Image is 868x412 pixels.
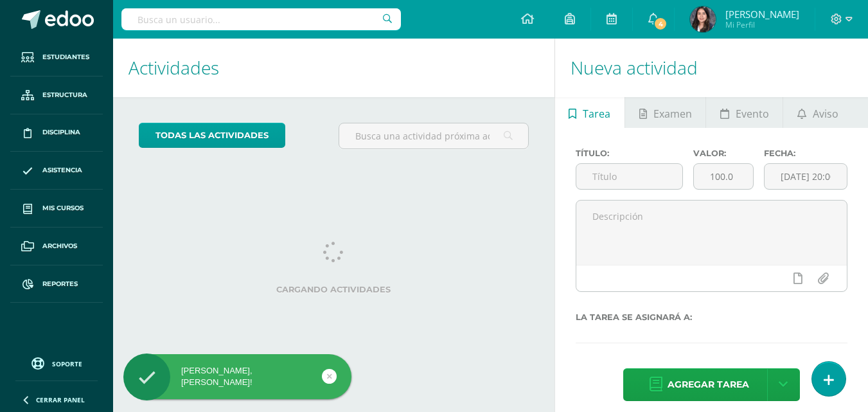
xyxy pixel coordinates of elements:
span: Agregar tarea [668,369,749,400]
input: Busca un usuario... [121,8,401,30]
input: Puntos máximos [694,164,753,189]
label: Título: [576,148,683,158]
a: Examen [625,97,705,128]
div: [PERSON_NAME], [PERSON_NAME]! [123,365,351,388]
span: Asistencia [42,165,82,175]
a: Estudiantes [10,39,103,76]
span: Aviso [813,98,838,129]
label: Cargando actividades [139,285,529,294]
label: Valor: [693,148,754,158]
a: Aviso [783,97,852,128]
span: Reportes [42,279,78,289]
img: b7886f355264affb86b379a9ffe3b730.png [690,6,716,32]
a: Soporte [15,354,98,372]
span: [PERSON_NAME] [725,8,799,21]
span: Mis cursos [42,203,84,213]
input: Busca una actividad próxima aquí... [339,123,527,148]
input: Fecha de entrega [765,164,847,189]
a: Evento [706,97,783,128]
h1: Actividades [128,39,539,97]
label: Fecha: [764,148,847,158]
span: Soporte [52,359,82,368]
a: todas las Actividades [139,123,285,148]
span: Estudiantes [42,52,89,62]
span: Examen [653,98,692,129]
a: Archivos [10,228,103,265]
a: Estructura [10,76,103,114]
span: Disciplina [42,127,80,138]
span: Mi Perfil [725,19,799,30]
span: Tarea [583,98,610,129]
span: Cerrar panel [36,395,85,404]
a: Reportes [10,265,103,303]
span: 4 [653,17,668,31]
a: Asistencia [10,152,103,190]
span: Archivos [42,241,77,251]
a: Mis cursos [10,190,103,228]
a: Tarea [555,97,624,128]
h1: Nueva actividad [571,39,853,97]
a: Disciplina [10,114,103,152]
input: Título [576,164,682,189]
span: Estructura [42,90,87,100]
span: Evento [736,98,769,129]
label: La tarea se asignará a: [576,312,847,322]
